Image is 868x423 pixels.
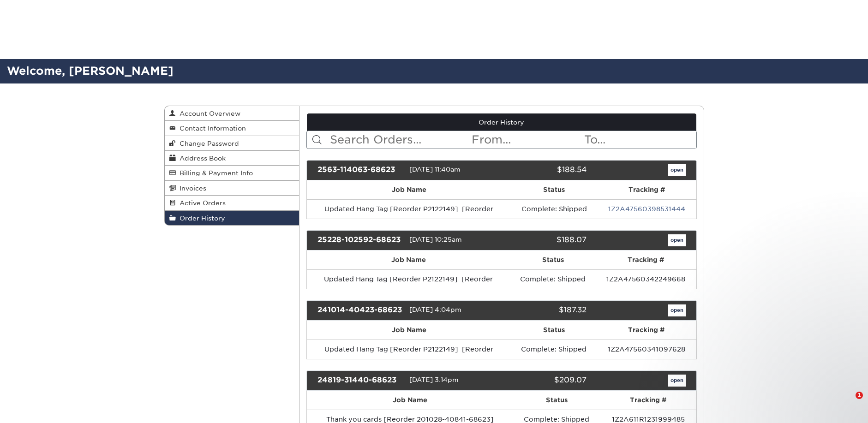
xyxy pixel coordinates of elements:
[597,340,696,359] td: 1Z2A47560341097628
[409,236,462,243] span: [DATE] 10:25am
[176,125,246,132] span: Contact Information
[409,166,461,173] span: [DATE] 11:40am
[495,304,593,316] div: $187.32
[307,180,511,199] th: Job Name
[608,205,685,213] a: 1Z2A47560398531444
[511,180,597,199] th: Status
[311,234,409,246] div: 25228-102592-68623
[583,131,696,149] input: To...
[176,214,225,222] span: Order History
[165,151,299,166] a: Address Book
[176,110,240,117] span: Account Overview
[165,106,299,121] a: Account Overview
[510,250,596,269] th: Status
[511,340,597,359] td: Complete: Shipped
[311,164,409,176] div: 2563-114063-68623
[597,321,696,340] th: Tracking #
[165,166,299,180] a: Billing & Payment Info
[595,250,696,269] th: Tracking #
[176,185,206,192] span: Invoices
[165,196,299,210] a: Active Orders
[510,269,596,289] td: Complete: Shipped
[307,321,511,340] th: Job Name
[165,121,299,136] a: Contact Information
[165,136,299,151] a: Change Password
[176,155,226,162] span: Address Book
[595,269,696,289] td: 1Z2A47560342249668
[668,375,686,387] a: open
[511,321,597,340] th: Status
[311,304,409,316] div: 241014-40423-68623
[329,131,471,149] input: Search Orders...
[495,375,593,387] div: $209.07
[176,140,239,147] span: Change Password
[307,340,511,359] td: Updated Hang Tag [Reorder P2122149] [Reorder
[176,169,253,177] span: Billing & Payment Info
[176,199,226,207] span: Active Orders
[471,131,583,149] input: From...
[856,392,863,399] span: 1
[307,113,696,131] a: Order History
[597,180,696,199] th: Tracking #
[495,234,593,246] div: $188.07
[307,391,513,410] th: Job Name
[307,250,510,269] th: Job Name
[409,376,459,383] span: [DATE] 3:14pm
[495,164,593,176] div: $188.54
[307,269,510,289] td: Updated Hang Tag [Reorder P2122149] [Reorder
[511,199,597,219] td: Complete: Shipped
[311,375,409,387] div: 24819-31440-68623
[2,395,78,420] iframe: Google Customer Reviews
[668,164,686,176] a: open
[409,306,461,313] span: [DATE] 4:04pm
[668,304,686,316] a: open
[165,181,299,196] a: Invoices
[837,392,859,414] iframe: Intercom live chat
[307,199,511,219] td: Updated Hang Tag [Reorder P2122149] [Reorder
[668,234,686,246] a: open
[600,391,696,410] th: Tracking #
[165,211,299,225] a: Order History
[513,391,600,410] th: Status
